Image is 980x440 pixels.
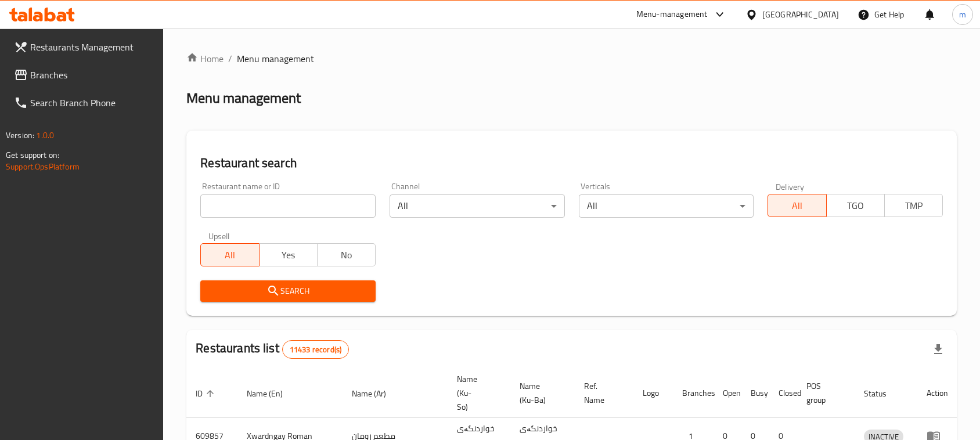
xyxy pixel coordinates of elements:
span: Search [210,284,366,298]
span: No [322,247,371,264]
div: All [579,194,754,218]
span: ID [196,387,218,401]
label: Delivery [776,182,805,190]
button: No [317,243,376,266]
span: Name (Ar) [352,387,401,401]
th: Branches [673,369,714,418]
span: Branches [30,68,154,82]
span: Menu management [237,52,314,66]
nav: breadcrumb [186,52,957,66]
span: Restaurants Management [30,40,154,54]
h2: Restaurants list [196,340,349,359]
a: Support.OpsPlatform [6,159,80,174]
a: Branches [5,61,164,89]
div: Export file [924,336,952,363]
li: / [228,52,232,66]
button: Yes [259,243,318,266]
a: Search Branch Phone [5,89,164,117]
div: All [390,194,565,218]
span: POS group [806,379,841,407]
button: Search [200,280,376,302]
button: All [768,194,826,217]
div: Menu-management [636,8,708,21]
span: Name (Ku-So) [457,372,496,414]
button: TGO [826,194,885,217]
button: TMP [884,194,943,217]
h2: Menu management [186,89,301,107]
th: Open [714,369,741,418]
h2: Restaurant search [200,154,943,172]
span: TMP [889,197,938,214]
th: Busy [741,369,769,418]
th: Logo [633,369,673,418]
th: Closed [769,369,797,418]
span: All [773,197,822,214]
span: 11433 record(s) [283,344,348,355]
a: Home [186,52,224,66]
span: Search Branch Phone [30,96,154,110]
span: Version: [6,128,34,143]
span: TGO [831,197,880,214]
span: m [959,8,966,21]
span: Name (En) [247,387,298,401]
button: All [200,243,259,266]
span: Name (Ku-Ba) [520,379,561,407]
span: All [206,247,254,264]
input: Search for restaurant name or ID.. [200,194,376,218]
th: Action [917,369,957,418]
span: Ref. Name [584,379,619,407]
a: Restaurants Management [5,33,164,61]
span: Yes [264,247,313,264]
span: Get support on: [6,147,59,163]
span: Status [864,387,902,401]
div: [GEOGRAPHIC_DATA] [762,8,839,21]
div: Total records count [282,340,349,359]
span: 1.0.0 [36,128,54,143]
label: Upsell [208,232,230,240]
